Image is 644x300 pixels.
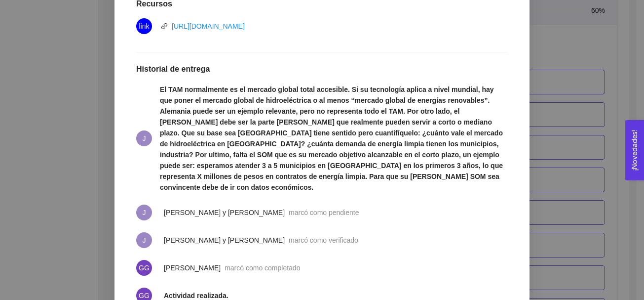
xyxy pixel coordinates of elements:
span: marcó como pendiente [289,209,359,216]
span: J [143,232,146,248]
span: link [139,18,149,34]
strong: El TAM normalmente es el mercado global total accesible. Si su tecnología aplica a nivel mundial,... [160,86,503,191]
strong: Actividad realizada. [164,292,228,300]
span: marcó como completado [225,264,300,272]
span: [PERSON_NAME] [164,264,221,272]
span: [PERSON_NAME] y [PERSON_NAME] [164,209,285,216]
span: link [161,23,168,30]
span: J [143,130,146,146]
span: GG [139,260,150,276]
h1: Historial de entrega [136,64,508,74]
span: [PERSON_NAME] y [PERSON_NAME] [164,236,285,244]
span: marcó como verificado [289,236,358,244]
button: Open Feedback Widget [625,120,644,180]
a: [URL][DOMAIN_NAME] [172,22,245,30]
span: J [143,205,146,220]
